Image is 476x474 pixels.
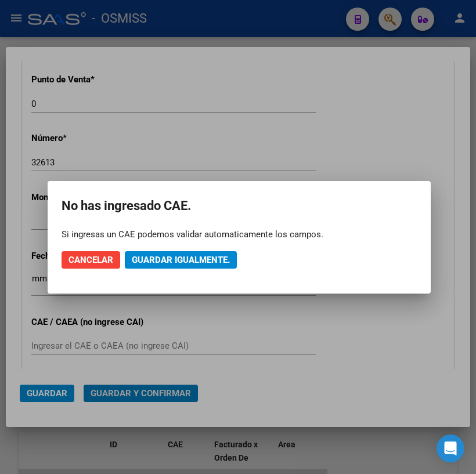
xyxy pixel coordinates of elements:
div: Open Intercom Messenger [437,435,464,462]
span: Guardar igualmente. [132,255,230,265]
span: Cancelar [68,255,113,265]
h2: No has ingresado CAE. [62,195,417,217]
div: Si ingresas un CAE podemos validar automaticamente los campos. [62,229,417,240]
button: Cancelar [62,251,120,269]
button: Guardar igualmente. [125,251,237,269]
